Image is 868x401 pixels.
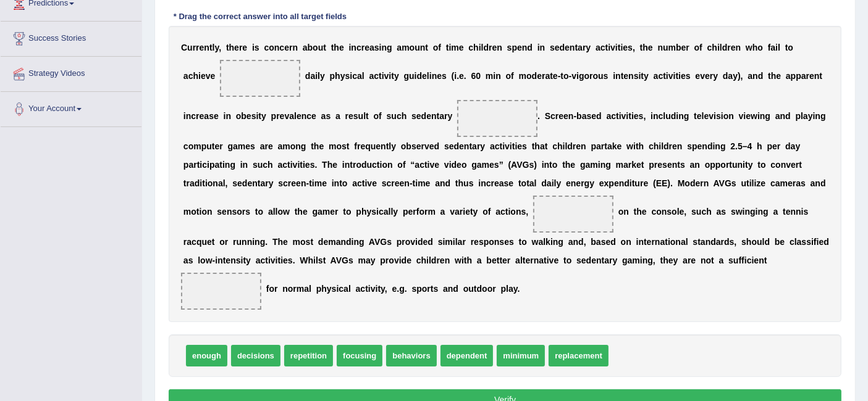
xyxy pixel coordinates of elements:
[449,43,452,52] b: i
[468,43,473,52] b: c
[570,43,575,52] b: n
[256,111,259,121] b: i
[507,43,512,52] b: s
[666,71,668,81] b: i
[274,43,280,52] b: n
[374,71,379,81] b: c
[589,71,592,81] b: r
[421,111,427,121] b: d
[696,71,701,81] b: e
[320,71,325,81] b: y
[279,43,284,52] b: c
[432,71,437,81] b: n
[391,71,394,81] b: t
[369,43,374,52] b: a
[242,43,247,52] b: e
[269,43,274,52] b: o
[301,111,307,121] b: n
[723,71,728,81] b: d
[420,43,426,52] b: n
[379,71,382,81] b: t
[676,71,679,81] b: t
[623,71,628,81] b: e
[357,71,362,81] b: a
[204,111,209,121] b: a
[628,71,634,81] b: n
[752,43,758,52] b: h
[284,111,289,121] b: v
[437,71,442,81] b: e
[584,71,590,81] b: o
[255,43,259,52] b: s
[366,111,369,121] b: t
[506,71,512,81] b: o
[397,111,402,121] b: c
[311,111,316,121] b: e
[318,43,324,52] b: u
[699,43,702,52] b: f
[546,71,550,81] b: a
[537,71,542,81] b: e
[186,111,192,121] b: n
[778,43,780,52] b: l
[738,71,741,81] b: )
[389,71,391,81] b: i
[681,71,686,81] b: e
[757,43,763,52] b: o
[731,43,736,52] b: e
[437,111,440,121] b: t
[596,43,600,52] b: a
[720,43,722,52] b: l
[318,71,320,81] b: l
[358,111,364,121] b: u
[348,111,353,121] b: e
[736,43,741,52] b: n
[560,43,565,52] b: d
[727,43,730,52] b: r
[517,43,522,52] b: e
[615,71,621,81] b: n
[576,71,579,81] b: i
[369,71,374,81] b: a
[752,71,758,81] b: n
[801,71,806,81] b: a
[741,71,743,81] b: ,
[379,43,382,52] b: i
[251,111,256,121] b: s
[809,71,814,81] b: e
[402,111,407,121] b: h
[427,71,429,81] b: l
[819,71,822,81] b: t
[537,43,540,52] b: i
[555,111,558,121] b: r
[768,71,771,81] b: t
[214,111,219,121] b: e
[169,10,352,22] div: * Drag the correct answer into all target fields
[303,43,308,52] b: a
[331,43,334,52] b: t
[241,111,246,121] b: b
[310,71,315,81] b: a
[489,43,492,52] b: r
[770,43,775,52] b: a
[219,43,221,52] b: ,
[728,71,733,81] b: a
[571,71,576,81] b: v
[796,71,801,81] b: p
[206,71,211,81] b: v
[459,43,464,52] b: e
[345,71,350,81] b: s
[229,43,235,52] b: h
[563,111,568,121] b: e
[1,57,141,88] a: Strategy Videos
[252,43,255,52] b: i
[634,71,639,81] b: s
[315,71,318,81] b: i
[464,71,466,81] b: .
[313,43,318,52] b: o
[519,71,526,81] b: m
[326,111,331,121] b: s
[598,71,604,81] b: u
[550,71,553,81] b: t
[215,43,219,52] b: y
